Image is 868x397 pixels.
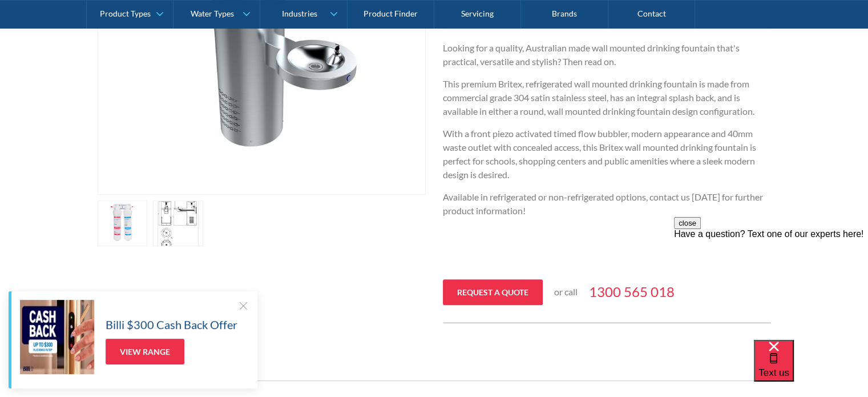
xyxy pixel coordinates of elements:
[443,248,771,262] p: ‍
[191,9,234,19] div: Water Types
[754,340,868,397] iframe: podium webchat widget bubble
[443,77,771,118] p: This premium Britex, refrigerated wall mounted drinking fountain is made from commercial grade 30...
[443,226,771,240] p: ‍
[100,9,151,19] div: Product Types
[106,339,184,364] a: View Range
[106,316,237,333] h5: Billi $300 Cash Back Offer
[153,200,203,246] a: open lightbox
[443,127,771,182] p: With a front piezo activated timed flow bubbler, modern appearance and 40mm waste outlet with con...
[674,217,868,354] iframe: podium webchat widget prompt
[554,285,578,299] p: or call
[443,279,543,305] a: Request a quote
[443,41,771,69] p: Looking for a quality, Australian made wall mounted drinking fountain that's practical, versatile...
[98,200,148,246] a: open lightbox
[20,300,94,374] img: Billi $300 Cash Back Offer
[443,190,771,218] p: Available in refrigerated or non-refrigerated options, contact us [DATE] for further product info...
[281,9,317,19] div: Industries
[589,282,675,302] a: 1300 565 018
